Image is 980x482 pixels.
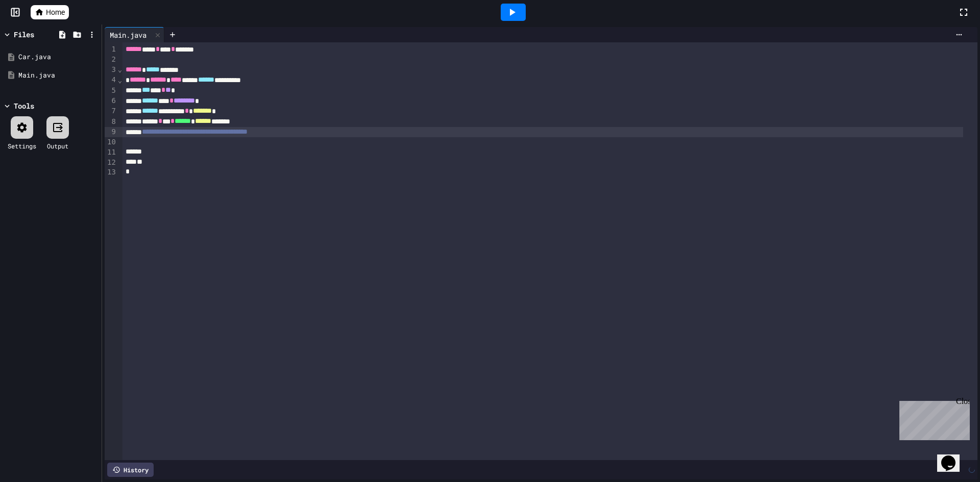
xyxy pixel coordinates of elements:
[105,147,117,158] div: 11
[105,75,117,85] div: 4
[18,70,98,81] div: Main.java
[105,117,117,127] div: 8
[937,441,970,472] iframe: chat widget
[117,65,122,73] span: Fold line
[105,65,117,75] div: 3
[4,4,70,65] div: Chat with us now!Close
[107,463,154,477] div: History
[105,158,117,168] div: 12
[46,7,65,17] span: Home
[18,52,98,62] div: Car.java
[105,86,117,96] div: 5
[105,55,117,65] div: 2
[105,127,117,137] div: 9
[105,27,164,42] div: Main.java
[47,141,68,150] div: Output
[117,76,122,84] span: Fold line
[14,29,34,40] div: Files
[105,44,117,55] div: 1
[8,141,36,150] div: Settings
[105,96,117,106] div: 6
[14,100,34,111] div: Tools
[105,137,117,147] div: 10
[895,397,970,440] iframe: chat widget
[105,167,117,177] div: 13
[105,106,117,116] div: 7
[105,30,152,40] div: Main.java
[31,5,69,19] a: Home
